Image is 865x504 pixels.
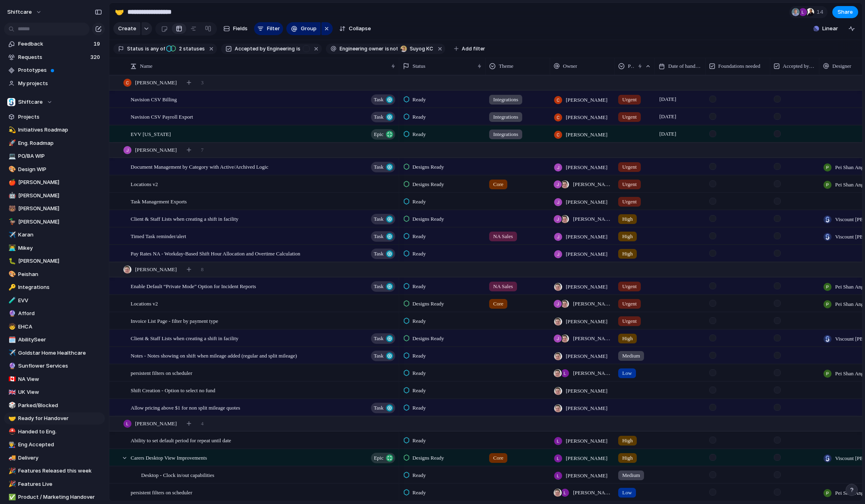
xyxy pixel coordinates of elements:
[118,25,136,33] span: Create
[668,62,702,70] span: Date of handover
[4,347,105,359] div: ✈️Goldstar Home Healthcare
[127,45,144,52] span: Status
[340,45,384,52] span: Engineering owner
[4,38,105,50] a: Feedback19
[135,146,177,154] span: [PERSON_NAME]
[374,248,384,259] span: Task
[4,229,105,241] a: ✈️Karan
[267,25,280,33] span: Filter
[374,129,384,140] span: Epic
[374,402,384,414] span: Task
[4,452,105,464] a: 🚚Delivery
[4,242,105,254] a: 👨‍💻Mikey
[371,403,395,413] button: Task
[296,45,300,52] span: is
[7,205,15,213] button: 🐻
[18,441,102,449] span: Eng Accepted
[371,453,395,463] button: Epic
[90,53,102,61] span: 320
[4,386,105,398] div: 🇬🇧UK View
[131,129,171,138] span: EVV [US_STATE]
[566,163,607,171] span: [PERSON_NAME]
[462,45,485,52] span: Add filter
[493,300,503,308] span: Core
[18,310,102,318] span: Afford
[18,66,102,74] span: Prototypes
[18,178,102,186] span: [PERSON_NAME]
[573,300,611,308] span: [PERSON_NAME] , [PERSON_NAME]
[301,25,317,33] span: Group
[371,94,395,105] button: Task
[4,163,105,176] a: 🎨Design WIP
[4,439,105,451] div: 👨‍🏭Eng Accepted
[810,23,841,35] button: Linear
[131,112,193,121] span: Navision CSV Payroll Export
[413,282,426,291] span: Ready
[4,478,105,490] a: 🎉Features Live
[4,124,105,136] div: 💫Initiatives Roadmap
[413,300,444,308] span: Designs Ready
[4,255,105,267] div: 🐛[PERSON_NAME]
[349,25,371,33] span: Collapse
[8,453,14,462] div: 🚚
[657,112,678,121] span: [DATE]
[371,214,395,224] button: Task
[18,205,102,213] span: [PERSON_NAME]
[573,215,611,223] span: [PERSON_NAME] , [PERSON_NAME]
[201,146,204,154] span: 7
[131,316,218,325] span: Invoice List Page - filter by payment type
[835,163,864,171] span: Pei Shan Ang
[135,266,177,274] span: [PERSON_NAME]
[566,233,607,241] span: [PERSON_NAME]
[131,249,300,258] span: Pay Rates NA - Workday-Based Shift Hour Allocation and Overtime Calculation
[4,190,105,202] a: 🤖[PERSON_NAME]
[8,479,14,489] div: 🎉
[622,163,637,171] span: Urgent
[573,180,611,188] span: [PERSON_NAME] , [PERSON_NAME]
[7,283,15,291] button: 🔑
[4,64,105,76] a: Prototypes
[832,6,858,18] button: Share
[7,310,15,318] button: 🔮
[8,204,14,213] div: 🐻
[18,40,91,48] span: Feedback
[7,428,15,436] button: ⛑️
[18,388,102,396] span: UK View
[4,51,105,63] a: Requests320
[493,96,518,104] span: Integrations
[166,44,206,53] button: 2 statuses
[8,440,14,450] div: 👨‍🏭
[131,299,158,308] span: Locations v2
[4,321,105,333] a: 🧒EHCA
[622,300,637,308] span: Urgent
[4,268,105,280] div: 🎨Peishan
[413,317,426,325] span: Ready
[413,62,425,70] span: Status
[18,428,102,436] span: Handed to Eng.
[8,401,14,410] div: 🎲
[18,98,43,106] span: Shiftcare
[622,180,637,188] span: Urgent
[145,45,149,52] span: is
[18,414,102,422] span: Ready for Handover
[374,161,384,173] span: Task
[413,335,444,343] span: Designs Ready
[8,270,14,279] div: 🎨
[371,112,395,122] button: Task
[622,198,637,206] span: Urgent
[413,96,426,104] span: Ready
[493,130,518,138] span: Integrations
[7,414,15,422] button: 🤝
[131,197,187,206] span: Task Management Exports
[4,373,105,385] a: 🇨🇦NA View
[622,282,637,291] span: Urgent
[374,452,384,464] span: Epic
[7,336,15,344] button: 🗓️
[233,25,248,33] span: Fields
[566,131,607,139] span: [PERSON_NAME]
[4,203,105,215] a: 🐻[PERSON_NAME]
[8,322,14,331] div: 🧒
